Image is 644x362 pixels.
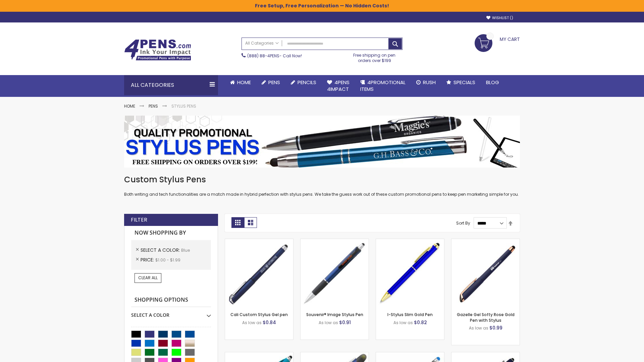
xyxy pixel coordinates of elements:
[346,50,403,63] div: Free shipping on pen orders over $199
[360,79,406,93] span: 4PROMOTIONAL ITEMS
[486,15,513,20] a: Wishlist
[225,239,293,244] a: Cali Custom Stylus Gel pen-Blue
[457,312,515,323] a: Gazelle Gel Softy Rose Gold Pen with Stylus
[481,75,504,90] a: Blog
[387,312,433,317] a: I-Stylus Slim Gold Pen
[376,352,444,358] a: Islander Softy Gel with Stylus - ColorJet Imprint-Blue
[155,257,180,263] span: $1.00 - $1.99
[414,319,427,326] span: $0.82
[242,38,282,49] a: All Categories
[131,226,211,240] strong: Now Shopping by
[231,217,244,228] strong: Grid
[124,116,520,168] img: Stylus Pens
[256,75,285,90] a: Pens
[131,293,211,307] strong: Shopping Options
[225,75,256,90] a: Home
[141,247,181,253] span: Select A Color
[263,319,276,326] span: $0.84
[322,75,355,97] a: 4Pens4impact
[225,239,293,307] img: Cali Custom Stylus Gel pen-Blue
[285,75,322,90] a: Pencils
[469,325,488,331] span: As low as
[131,216,147,224] strong: Filter
[355,75,411,97] a: 4PROMOTIONALITEMS
[489,324,502,331] span: $0.99
[376,239,444,307] img: I-Stylus Slim Gold-Blue
[451,239,520,244] a: Gazelle Gel Softy Rose Gold Pen with Stylus-Blue
[245,41,279,46] span: All Categories
[298,79,316,86] span: Pencils
[124,75,218,95] div: All Categories
[486,79,499,86] span: Blog
[124,103,135,109] a: Home
[181,247,190,253] span: Blue
[451,352,520,358] a: Custom Soft Touch® Metal Pens with Stylus-Blue
[339,319,351,326] span: $0.91
[411,75,441,90] a: Rush
[301,239,369,244] a: Souvenir® Image Stylus Pen-Blue
[456,220,470,226] label: Sort By
[451,239,520,307] img: Gazelle Gel Softy Rose Gold Pen with Stylus-Blue
[301,239,369,307] img: Souvenir® Image Stylus Pen-Blue
[423,79,436,86] span: Rush
[225,352,293,358] a: Neon Stylus Highlighter-Pen Combo-Blue
[149,103,158,109] a: Pens
[138,275,158,281] span: Clear All
[230,312,288,317] a: Cali Custom Stylus Gel pen
[124,174,520,185] h1: Custom Stylus Pens
[306,312,363,317] a: Souvenir® Image Stylus Pen
[247,53,279,59] a: (888) 88-4PENS
[141,256,155,263] span: Price
[124,39,191,61] img: 4Pens Custom Pens and Promotional Products
[237,79,251,86] span: Home
[453,79,475,86] span: Specials
[319,320,338,325] span: As low as
[268,79,280,86] span: Pens
[376,239,444,244] a: I-Stylus Slim Gold-Blue
[171,103,196,109] strong: Stylus Pens
[124,174,520,197] div: Both writing and tech functionalities are a match made in hybrid perfection with stylus pens. We ...
[327,79,350,93] span: 4Pens 4impact
[135,273,161,283] a: Clear All
[441,75,481,90] a: Specials
[301,352,369,358] a: Souvenir® Jalan Highlighter Stylus Pen Combo-Blue
[242,320,262,325] span: As low as
[247,53,302,59] span: - Call Now!
[131,307,211,318] div: Select A Color
[393,320,413,325] span: As low as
